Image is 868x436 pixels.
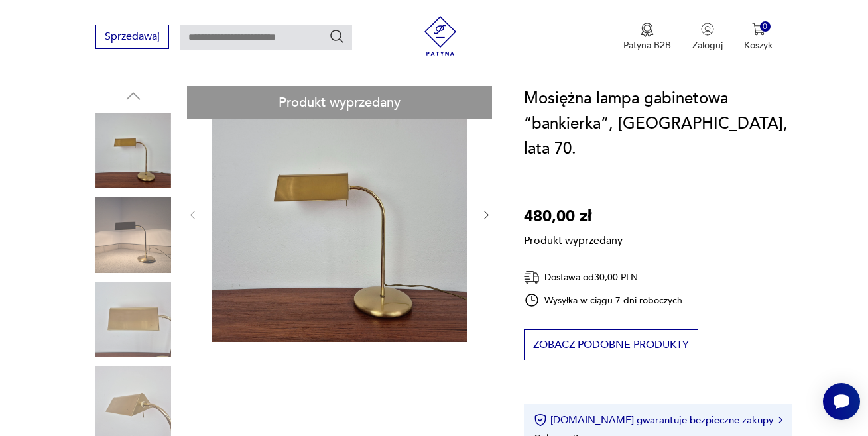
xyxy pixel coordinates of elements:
p: Koszyk [744,39,773,52]
iframe: Smartsupp widget button [823,383,860,420]
p: Patyna B2B [623,39,671,52]
button: Zaloguj [692,23,723,52]
a: Ikona medaluPatyna B2B [623,23,671,52]
img: Ikona dostawy [524,269,540,286]
button: Patyna B2B [623,23,671,52]
div: Wysyłka w ciągu 7 dni roboczych [524,292,683,308]
p: Zaloguj [692,39,723,52]
img: Ikonka użytkownika [701,23,714,36]
img: Ikona strzałki w prawo [778,417,782,423]
div: Dostawa od 30,00 PLN [524,269,683,286]
p: 480,00 zł [524,204,623,229]
img: Ikona medalu [641,23,654,37]
button: Szukaj [329,28,345,44]
img: Patyna - sklep z meblami i dekoracjami vintage [420,16,460,56]
h1: Mosiężna lampa gabinetowa “bankierka”, [GEOGRAPHIC_DATA], lata 70. [524,86,794,162]
img: Ikona certyfikatu [534,413,547,427]
button: Zobacz podobne produkty [524,329,698,360]
a: Sprzedawaj [95,33,169,42]
p: Produkt wyprzedany [524,229,623,248]
div: 0 [760,21,771,32]
button: [DOMAIN_NAME] gwarantuje bezpieczne zakupy [534,413,782,427]
img: Ikona koszyka [752,23,765,36]
button: 0Koszyk [744,23,773,52]
button: Sprzedawaj [95,25,169,49]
